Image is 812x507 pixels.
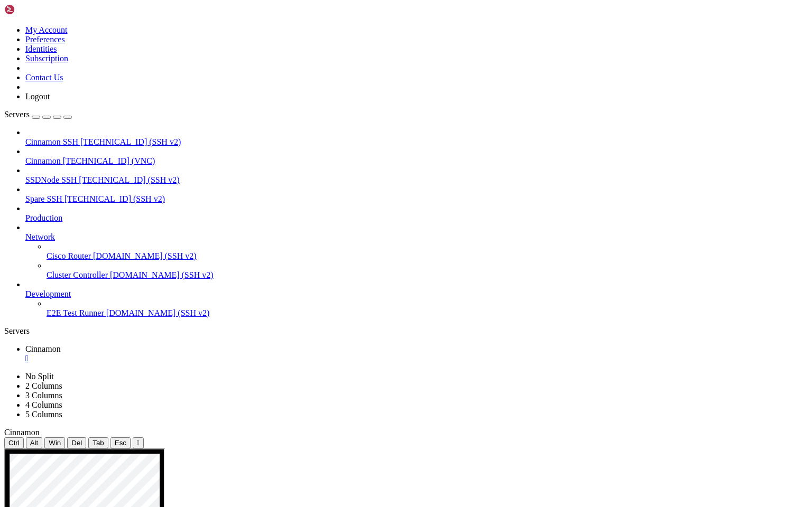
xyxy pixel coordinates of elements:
[25,223,808,280] li: Network
[30,439,39,447] span: Alt
[63,156,155,165] span: [TECHNICAL_ID] (VNC)
[25,147,808,166] li: Cinnamon [TECHNICAL_ID] (VNC)
[47,242,808,261] li: Cisco Router [DOMAIN_NAME] (SSH v2)
[25,232,808,242] a: Network
[25,25,68,34] a: My Account
[47,308,808,318] a: E2E Test Runner [DOMAIN_NAME] (SSH v2)
[25,166,808,185] li: SSDNode SSH [TECHNICAL_ID] (SSH v2)
[137,439,140,447] div: 
[25,232,55,241] span: Network
[25,344,61,353] span: Cinnamon
[25,213,808,223] a: Production
[110,437,131,448] button: Esc
[25,194,62,203] span: Spare SSH
[4,326,808,336] div: Servers
[25,156,808,166] a: Cinnamon [TECHNICAL_ID] (VNC)
[25,185,808,204] li: Spare SSH [TECHNICAL_ID] (SSH v2)
[25,381,62,390] a: 2 Columns
[110,270,214,279] span: [DOMAIN_NAME] (SSH v2)
[115,439,126,447] span: Esc
[67,437,86,448] button: Del
[47,308,104,317] span: E2E Test Runner
[47,261,808,280] li: Cluster Controller [DOMAIN_NAME] (SSH v2)
[25,175,808,185] a: SSDNode SSH [TECHNICAL_ID] (SSH v2)
[25,175,77,184] span: SSDNode SSH
[47,251,91,260] span: Cisco Router
[25,289,808,299] a: Development
[80,137,181,146] span: [TECHNICAL_ID] (SSH v2)
[4,437,24,448] button: Ctrl
[25,410,62,419] a: 5 Columns
[4,110,72,119] a: Servers
[88,437,108,448] button: Tab
[4,428,40,437] span: Cinnamon
[4,110,30,119] span: Servers
[47,299,808,318] li: E2E Test Runner [DOMAIN_NAME] (SSH v2)
[25,289,71,298] span: Development
[25,137,78,146] span: Cinnamon SSH
[25,372,54,381] a: No Split
[93,439,104,447] span: Tab
[26,437,43,448] button: Alt
[47,270,808,280] a: Cluster Controller [DOMAIN_NAME] (SSH v2)
[25,213,62,222] span: Production
[71,439,82,447] span: Del
[25,73,63,82] a: Contact Us
[25,156,61,165] span: Cinnamon
[25,128,808,147] li: Cinnamon SSH [TECHNICAL_ID] (SSH v2)
[106,308,210,317] span: [DOMAIN_NAME] (SSH v2)
[25,92,50,101] a: Logout
[47,251,808,261] a: Cisco Router [DOMAIN_NAME] (SSH v2)
[93,251,197,260] span: [DOMAIN_NAME] (SSH v2)
[25,204,808,223] li: Production
[133,437,144,448] button: 
[25,400,62,409] a: 4 Columns
[25,44,57,53] a: Identities
[25,54,68,63] a: Subscription
[25,354,808,363] a: 
[79,175,179,184] span: [TECHNICAL_ID] (SSH v2)
[25,194,808,204] a: Spare SSH [TECHNICAL_ID] (SSH v2)
[25,35,65,44] a: Preferences
[25,137,808,147] a: Cinnamon SSH [TECHNICAL_ID] (SSH v2)
[25,280,808,318] li: Development
[64,194,165,203] span: [TECHNICAL_ID] (SSH v2)
[44,437,65,448] button: Win
[4,4,65,15] img: Shellngn
[49,439,61,447] span: Win
[47,270,108,279] span: Cluster Controller
[25,344,808,363] a: Cinnamon
[8,439,20,447] span: Ctrl
[25,391,62,400] a: 3 Columns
